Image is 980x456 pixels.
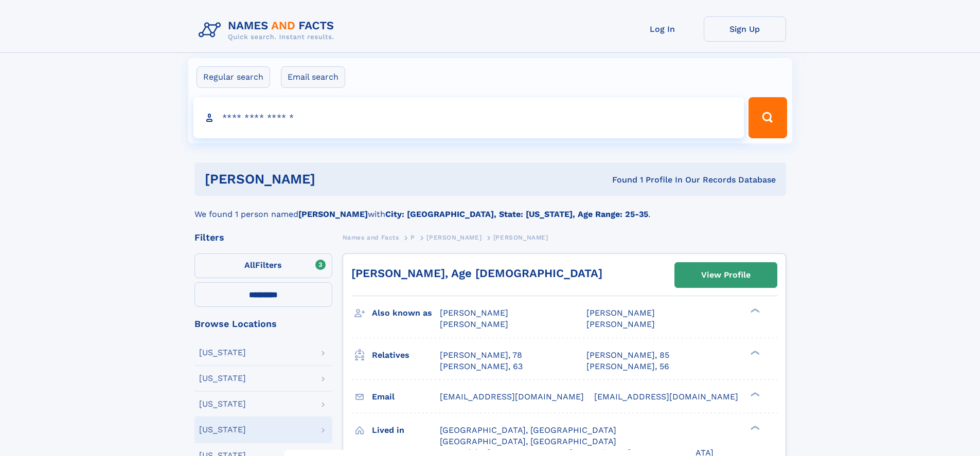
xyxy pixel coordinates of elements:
[440,308,508,318] span: [PERSON_NAME]
[440,361,523,372] a: [PERSON_NAME], 63
[199,374,246,382] div: [US_STATE]
[704,16,786,42] a: Sign Up
[675,263,777,287] a: View Profile
[440,350,522,361] a: [PERSON_NAME], 78
[440,319,508,329] span: [PERSON_NAME]
[372,388,440,406] h3: Email
[385,209,648,219] b: City: [GEOGRAPHIC_DATA], State: [US_STATE], Age Range: 25-35
[426,234,482,241] span: [PERSON_NAME]
[281,66,345,88] label: Email search
[464,174,776,186] div: Found 1 Profile In Our Records Database
[621,16,704,42] a: Log In
[372,422,440,439] h3: Lived in
[426,231,482,244] a: [PERSON_NAME]
[194,16,343,44] img: Logo Names and Facts
[586,319,655,329] span: [PERSON_NAME]
[372,304,440,322] h3: Also known as
[199,400,246,408] div: [US_STATE]
[586,350,669,361] a: [PERSON_NAME], 85
[193,97,744,138] input: search input
[244,260,255,270] span: All
[194,233,332,242] div: Filters
[440,425,616,435] span: [GEOGRAPHIC_DATA], [GEOGRAPHIC_DATA]
[205,173,464,186] h1: [PERSON_NAME]
[701,263,751,287] div: View Profile
[594,392,738,402] span: [EMAIL_ADDRESS][DOMAIN_NAME]
[748,391,760,397] div: ❯
[411,231,415,244] a: P
[343,231,399,244] a: Names and Facts
[440,392,584,402] span: [EMAIL_ADDRESS][DOMAIN_NAME]
[586,361,669,372] a: [PERSON_NAME], 56
[197,66,270,88] label: Regular search
[199,349,246,357] div: [US_STATE]
[748,307,760,314] div: ❯
[586,308,655,318] span: [PERSON_NAME]
[351,267,602,280] a: [PERSON_NAME], Age [DEMOGRAPHIC_DATA]
[748,349,760,356] div: ❯
[298,209,368,219] b: [PERSON_NAME]
[749,97,787,138] button: Search Button
[372,346,440,364] h3: Relatives
[440,436,616,446] span: [GEOGRAPHIC_DATA], [GEOGRAPHIC_DATA]
[194,319,332,329] div: Browse Locations
[748,424,760,431] div: ❯
[194,196,786,221] div: We found 1 person named with .
[493,234,548,241] span: [PERSON_NAME]
[194,253,332,278] label: Filters
[411,234,415,241] span: P
[199,426,246,434] div: [US_STATE]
